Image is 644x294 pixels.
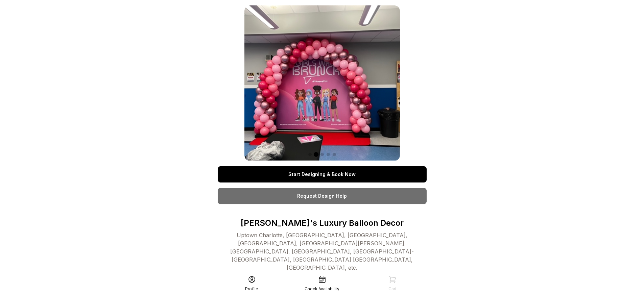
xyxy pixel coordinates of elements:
a: Start Designing & Book Now [218,166,427,182]
div: Cart [388,286,397,292]
p: [PERSON_NAME]'s Luxury Balloon Decor [218,218,427,228]
a: Request Design Help [218,188,427,204]
div: Profile [245,286,258,292]
div: Check Availability [305,286,339,292]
